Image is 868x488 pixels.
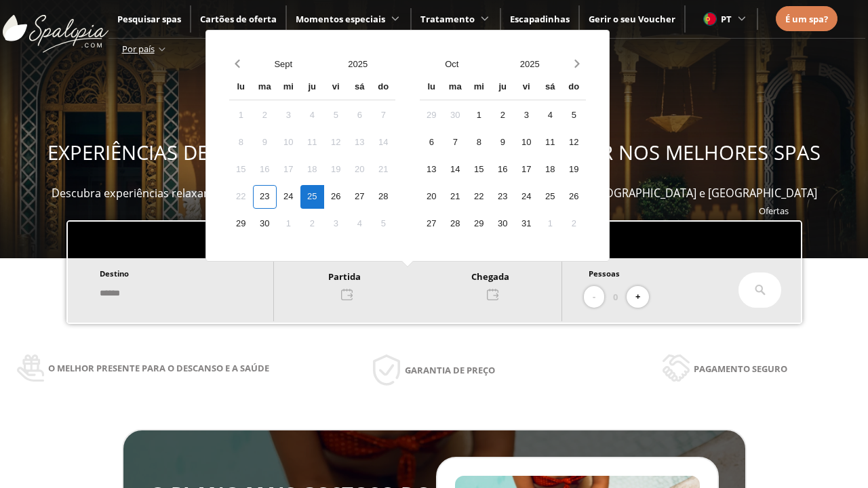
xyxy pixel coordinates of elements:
a: Gerir o seu Voucher [589,13,675,25]
a: Ofertas [759,205,789,217]
span: O melhor presente para o descanso e a saúde [48,361,269,375]
a: Pesquisar spas [117,13,181,25]
div: Calendar wrapper [229,76,395,236]
span: EXPERIÊNCIAS DE BEM-ESTAR PARA OFERECER E APROVEITAR NOS MELHORES SPAS [47,139,821,166]
div: sá [348,76,372,100]
div: 5 [324,104,348,127]
div: 18 [300,158,324,182]
div: ma [443,76,467,100]
div: 13 [348,131,372,155]
div: do [562,76,586,100]
span: 0 [613,289,618,304]
span: Pessoas [589,268,620,279]
a: Cartões de oferta [200,13,277,25]
div: sá [538,76,562,100]
div: 13 [420,158,443,182]
div: 1 [229,104,253,127]
div: 22 [467,185,491,209]
button: + [627,286,649,308]
div: 2 [253,104,277,127]
div: 6 [348,104,372,127]
div: vi [324,76,348,100]
div: Calendar days [420,104,586,236]
div: Calendar days [229,104,395,236]
div: 25 [300,185,324,209]
div: 20 [420,185,443,209]
span: Pagamento seguro [694,361,787,376]
div: 16 [491,158,515,182]
div: 11 [538,131,562,155]
div: 8 [467,131,491,155]
a: Escapadinhas [510,13,570,25]
div: 9 [253,131,277,155]
div: 26 [324,185,348,209]
div: 21 [372,158,395,182]
div: lu [420,76,443,100]
div: 28 [443,212,467,236]
div: 24 [277,185,300,209]
div: 5 [372,212,395,236]
div: Calendar wrapper [420,76,586,236]
div: 26 [562,185,586,209]
div: 20 [348,158,372,182]
div: 7 [443,131,467,155]
div: 4 [300,104,324,127]
div: 25 [538,185,562,209]
div: 4 [538,104,562,127]
div: 23 [491,185,515,209]
span: Destino [100,268,129,279]
button: Open months overlay [413,52,491,76]
div: 21 [443,185,467,209]
div: 24 [515,185,538,209]
div: 3 [277,104,300,127]
div: 16 [253,158,277,182]
div: 12 [562,131,586,155]
div: 28 [372,185,395,209]
div: 11 [300,131,324,155]
button: Open years overlay [321,52,395,76]
div: 18 [538,158,562,182]
div: 4 [348,212,372,236]
div: 10 [515,131,538,155]
div: 7 [372,104,395,127]
div: 17 [277,158,300,182]
button: Open years overlay [491,52,569,76]
span: Garantia de preço [405,363,495,378]
div: vi [515,76,538,100]
div: lu [229,76,253,100]
div: 19 [562,158,586,182]
div: 29 [467,212,491,236]
div: 19 [324,158,348,182]
div: 14 [372,131,395,155]
div: 30 [443,104,467,127]
div: 10 [277,131,300,155]
span: Descubra experiências relaxantes, desfrute e ofereça momentos de bem-estar em mais de 400 spas em... [52,186,817,201]
div: 23 [253,185,277,209]
div: 3 [515,104,538,127]
button: - [584,286,604,308]
img: ImgLogoSpalopia.BvClDcEz.svg [3,1,108,53]
div: 3 [324,212,348,236]
div: 31 [515,212,538,236]
div: 30 [253,212,277,236]
div: 1 [277,212,300,236]
div: 2 [562,212,586,236]
div: mi [277,76,300,100]
div: 12 [324,131,348,155]
div: ju [300,76,324,100]
div: mi [467,76,491,100]
a: É um spa? [785,12,828,26]
div: 6 [420,131,443,155]
div: 9 [491,131,515,155]
div: 5 [562,104,586,127]
button: Next month [569,52,586,76]
div: 2 [300,212,324,236]
div: 27 [420,212,443,236]
div: 1 [538,212,562,236]
div: 8 [229,131,253,155]
div: 14 [443,158,467,182]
